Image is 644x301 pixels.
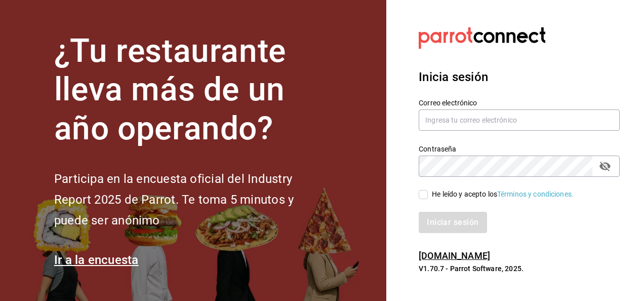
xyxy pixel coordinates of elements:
p: V1.70.7 - Parrot Software, 2025. [419,264,620,274]
a: [DOMAIN_NAME] [419,250,490,261]
label: Contraseña [419,145,620,152]
a: Términos y condiciones. [497,190,574,198]
button: passwordField [596,158,614,175]
h3: Inicia sesión [419,68,620,86]
a: Ir a la encuesta [54,253,139,267]
input: Ingresa tu correo electrónico [419,109,620,131]
div: He leído y acepto los [432,189,574,200]
h1: ¿Tu restaurante lleva más de un año operando? [54,32,328,148]
h2: Participa en la encuesta oficial del Industry Report 2025 de Parrot. Te toma 5 minutos y puede se... [54,169,328,231]
label: Correo electrónico [419,99,620,106]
